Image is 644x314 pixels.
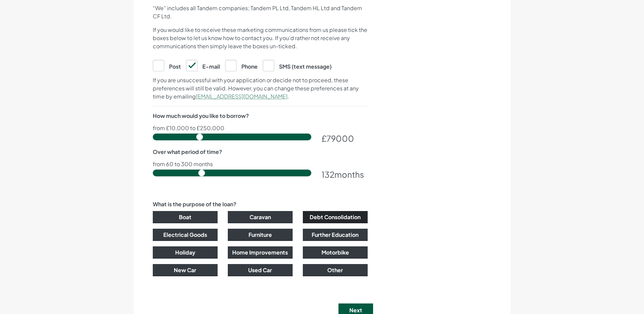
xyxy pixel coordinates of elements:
p: from 60 to 300 months [153,161,368,167]
label: SMS (text message) [263,60,332,71]
label: What is the purpose of the loan? [153,200,236,208]
p: If you would like to receive these marketing communications from us please tick the boxes below t... [153,26,368,50]
a: [EMAIL_ADDRESS][DOMAIN_NAME] [196,93,288,100]
button: Other [303,264,368,276]
div: months [321,168,368,180]
label: E-mail [186,60,220,71]
button: Home Improvements [228,246,293,259]
button: Debt Consolidation [303,211,368,223]
label: Over what period of time? [153,148,222,156]
button: Further Education [303,229,368,241]
label: Phone [225,60,258,71]
div: £ [321,132,368,144]
button: Used Car [228,264,293,276]
p: If you are unsuccessful with your application or decide not to proceed, these preferences will st... [153,76,368,101]
span: 79000 [327,133,354,143]
button: New Car [153,264,218,276]
p: from £10,000 to £250,000 [153,125,368,131]
span: 132 [321,169,334,179]
button: Electrical Goods [153,229,218,241]
button: Caravan [228,211,293,223]
label: How much would you like to borrow? [153,112,249,120]
p: “We” includes all Tandem companies; Tandem PL Ltd, Tandem HL Ltd and Tandem CF Ltd. [153,4,368,20]
label: Post [153,60,181,71]
button: Motorbike [303,246,368,259]
button: Furniture [228,229,293,241]
button: Boat [153,211,218,223]
button: Holiday [153,246,218,259]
